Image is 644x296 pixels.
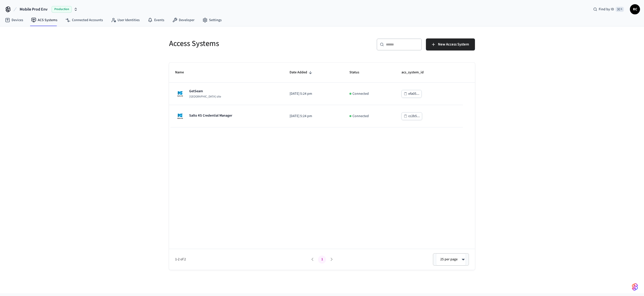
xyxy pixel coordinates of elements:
[107,16,144,25] a: User Identities
[27,16,61,25] a: ACS Systems
[175,89,185,99] img: Salto KS site Logo
[438,41,469,48] span: New Access System
[318,256,326,264] button: page 1
[169,38,319,49] h5: Access Systems
[401,90,422,98] button: efa05...
[198,16,226,25] a: Settings
[352,91,369,96] p: Connected
[616,7,624,12] span: ⌘ K
[349,69,366,76] span: Status
[426,38,475,51] button: New Access System
[61,16,107,25] a: Connected Accounts
[352,114,369,119] p: Connected
[630,5,639,14] span: RC
[20,6,48,12] span: Mobile Prod Env
[189,95,221,99] p: [GEOGRAPHIC_DATA] site
[308,256,336,264] nav: pagination navigation
[589,5,628,14] div: Find by ID⌘ K
[169,63,475,127] table: sticky table
[189,89,221,94] p: GetSeam
[144,16,168,25] a: Events
[290,114,337,119] p: [DATE] 5:24 pm
[175,69,190,76] span: Name
[630,4,640,14] button: RC
[175,111,185,121] img: Salto KS site Logo
[401,69,430,76] span: acs_system_id
[52,6,72,13] span: Production
[168,16,198,25] a: Developer
[408,113,420,119] div: cc2b5...
[175,257,308,262] span: 1-2 of 2
[408,91,419,97] div: efa05...
[632,283,638,291] img: SeamLogoGradient.69752ec5.svg
[401,112,422,120] button: cc2b5...
[290,69,314,76] span: Date Added
[599,7,614,12] span: Find by ID
[290,91,337,96] p: [DATE] 5:24 pm
[436,253,466,265] div: 25 per page
[189,113,232,118] p: Salto KS Credential Manager
[1,16,27,25] a: Devices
